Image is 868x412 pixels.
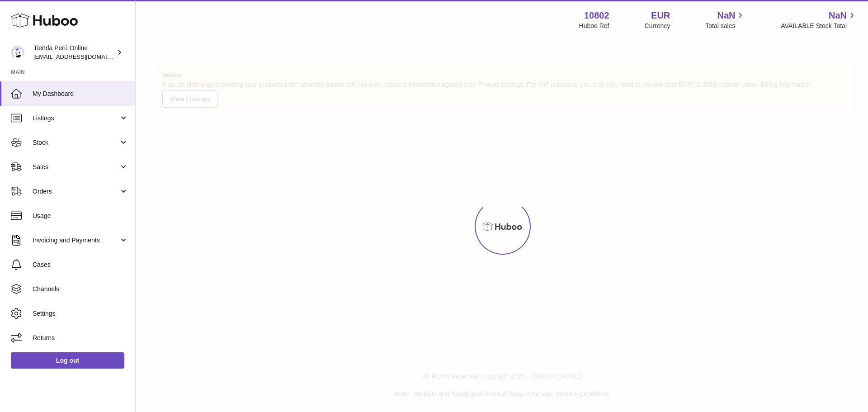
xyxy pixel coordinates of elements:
div: Huboo Ref [579,22,609,30]
a: NaN AVAILABLE Stock Total [781,9,857,30]
span: NaN [717,9,735,22]
span: Channels [33,285,128,294]
span: Stock [33,138,119,147]
span: Listings [33,114,119,123]
span: [EMAIL_ADDRESS][DOMAIN_NAME] [33,53,133,60]
span: Orders [33,187,119,196]
span: Total sales [705,22,745,30]
span: Sales [33,163,119,171]
span: My Dashboard [33,90,128,98]
div: Tienda Perú Online [33,44,115,61]
span: Invoicing and Payments [33,236,119,245]
a: NaN Total sales [705,9,745,30]
strong: EUR [651,9,670,22]
span: Usage [33,212,128,220]
span: Returns [33,334,128,342]
span: Cases [33,260,128,269]
a: Log out [11,352,124,369]
img: internalAdmin-10802@internal.huboo.com [11,46,24,59]
span: NaN [829,9,847,22]
strong: 10802 [584,9,609,22]
span: AVAILABLE Stock Total [781,22,857,30]
div: Currency [645,22,670,30]
span: Settings [33,309,128,318]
